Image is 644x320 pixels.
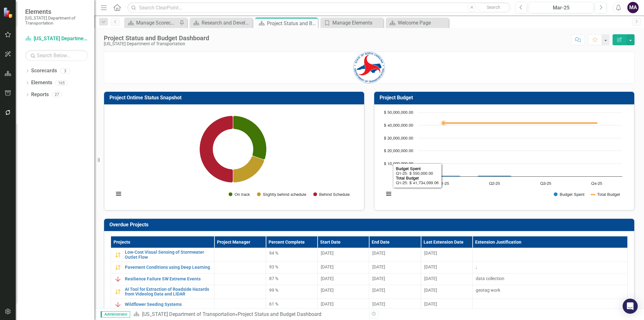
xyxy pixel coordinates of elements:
[125,250,211,260] a: Low-Cost Visual Sensing of Stormwater Outlet Flow
[627,2,639,13] button: MA
[3,7,14,18] img: ClearPoint Strategy
[369,273,421,285] td: Double-Click to Edit
[421,299,472,310] td: Double-Click to Edit
[332,19,382,27] div: Manage Elements
[321,288,334,293] span: [DATE]
[384,136,413,141] text: $ 30,000,000.00
[477,175,512,176] path: Q2-25, 650,000. Budget Spent.
[369,285,421,299] td: Double-Click to Edit
[114,190,123,198] button: View chart menu, Chart
[127,2,511,13] input: Search ClearPoint...
[554,192,584,197] button: Show Budget Spent
[381,109,625,204] svg: Interactive chart
[104,41,209,46] div: [US_STATE] Department of Transportation
[540,182,551,186] text: Q3-25
[269,275,314,282] div: 87 %
[380,95,631,101] h3: Project Budget
[238,311,321,317] div: Project Status and Budget Dashboard
[125,277,211,281] a: Resilience Failure SW Extreme Events
[266,248,317,262] td: Double-Click to Edit
[202,19,251,27] div: Research and Development Projects
[109,95,361,101] h3: Project Ontime Status Snapshot
[591,182,602,186] text: Q4-25
[114,264,122,271] img: Caution
[214,285,266,299] td: Double-Click to Edit
[369,299,421,310] td: Double-Click to Edit
[31,91,49,98] a: Reports
[269,264,314,270] div: 93 %
[52,92,62,97] div: 27
[424,301,437,306] span: [DATE]
[384,124,413,128] text: $ 40,000,000.00
[424,251,437,256] span: [DATE]
[318,273,369,285] td: Double-Click to Edit
[114,301,122,308] img: Below Plan
[229,192,250,197] button: Show On track
[111,299,214,310] td: Double-Click to Edit Right Click for Context Menu
[25,15,88,26] small: [US_STATE] Department of Transportation
[114,251,122,259] img: Caution
[125,265,211,270] a: Pavement Conditions using Deep Learning
[109,222,631,228] h3: Overdue Projects
[214,262,266,273] td: Double-Click to Edit
[476,288,500,293] span: geotag work
[191,19,251,27] a: Research and Development Projects
[55,80,68,86] div: 165
[369,248,421,262] td: Double-Click to Edit
[529,2,593,13] button: Mar-25
[60,68,70,74] div: 3
[421,248,472,262] td: Double-Click to Edit
[473,262,628,273] td: Double-Click to Edit
[442,121,446,125] path: Q1-25, 41,734,099.06. Total Budget.
[104,35,209,41] div: Project Status and Budget Dashboard
[267,19,316,27] div: Project Status and Budget Dashboard
[369,262,421,273] td: Double-Click to Edit
[421,262,472,273] td: Double-Click to Edit
[473,248,628,262] td: Double-Click to Edit
[623,299,638,314] div: Open Intercom Messenger
[31,79,52,86] a: Elements
[476,264,477,269] span: ;
[313,192,350,197] button: Show Behind Schedule
[101,311,130,317] span: Administrator
[421,285,472,299] td: Double-Click to Edit
[266,262,317,273] td: Double-Click to Edit
[476,276,504,281] span: data collection
[125,302,211,307] a: Wildflower Seeding Systems
[233,156,264,182] path: Slightly behind schedule, 17.
[372,301,385,306] span: [DATE]
[353,52,385,83] img: North Carolina Department of Transportation - Wikipedia
[318,262,369,273] td: Double-Click to Edit
[266,299,317,310] td: Double-Click to Edit
[269,301,314,307] div: 61 %
[25,35,88,42] a: [US_STATE] Department of Transportation
[384,162,413,166] text: $ 10,000,000.00
[111,109,358,204] div: Chart. Highcharts interactive chart.
[426,175,461,176] path: Q1-25, 550,000. Budget Spent.
[487,5,500,10] span: Search
[321,251,334,256] span: [DATE]
[424,264,437,269] span: [DATE]
[114,288,122,295] img: Caution
[489,182,500,186] text: Q2-25
[473,285,628,299] td: Double-Click to Edit
[424,276,437,281] span: [DATE]
[478,3,509,12] button: Search
[269,250,314,256] div: 94 %
[384,190,393,198] button: View chart menu, Chart
[111,285,214,299] td: Double-Click to Edit Right Click for Context Menu
[372,288,385,293] span: [DATE]
[214,273,266,285] td: Double-Click to Edit
[136,19,178,27] div: Manage Scorecards
[200,116,233,183] path: Behind Schedule, 43.
[214,248,266,262] td: Double-Click to Edit
[381,109,628,204] div: Chart. Highcharts interactive chart.
[114,275,122,283] img: Below Plan
[318,248,369,262] td: Double-Click to Edit
[133,311,364,318] div: »
[321,276,334,281] span: [DATE]
[321,301,334,306] span: [DATE]
[384,111,413,115] text: $ 50,000,000.00
[402,174,413,179] text: $ 0.00
[126,19,178,27] a: Manage Scorecards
